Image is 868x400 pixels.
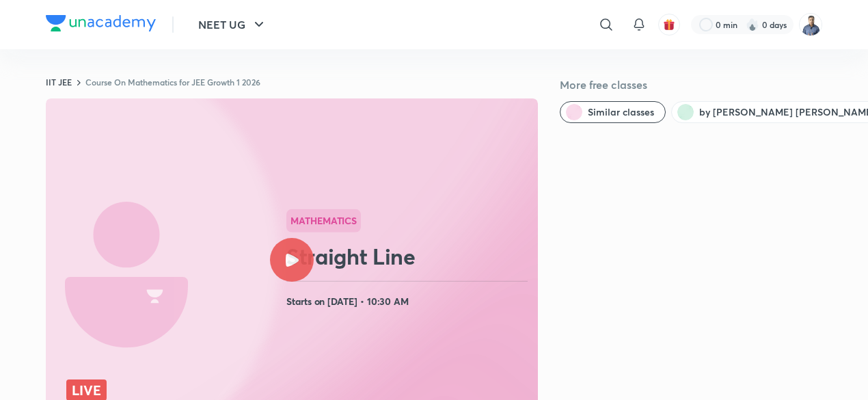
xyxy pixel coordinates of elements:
[85,77,260,88] a: Course On Mathematics for JEE Growth 1 2026
[588,105,654,119] span: Similar classes
[746,18,759,31] img: streak
[560,101,666,123] button: Similar classes
[663,18,675,31] img: avatar
[190,11,275,38] button: NEET UG
[286,293,532,310] h4: Starts on [DATE] • 10:30 AM
[560,77,822,93] h5: More free classes
[286,243,532,270] h2: Straight Line
[46,15,156,31] img: Company Logo
[46,15,156,35] a: Company Logo
[658,14,680,36] button: avatar
[799,13,822,36] img: Rajiv Kumar Tiwari
[46,77,72,88] a: IIT JEE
